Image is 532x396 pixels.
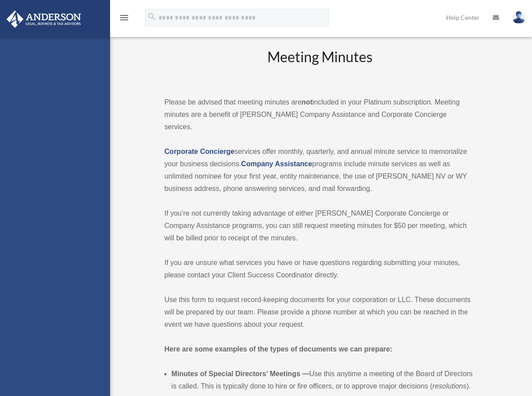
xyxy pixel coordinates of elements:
a: menu [119,15,129,23]
i: search [147,12,157,22]
a: Corporate Concierge [164,148,234,155]
img: Anderson Advisors Platinum Portal [4,11,84,28]
p: Please be advised that meeting minutes are included in your Platinum subscription. Meeting minute... [164,96,475,133]
p: Use this form to request record-keeping documents for your corporation or LLC. These documents wi... [164,294,475,331]
h2: Meeting Minutes [164,47,475,84]
a: Company Assistance [241,160,312,168]
i: menu [119,12,129,23]
strong: not [302,98,313,106]
li: Use this anytime a meeting of the Board of Directors is called. This is typically done to hire or... [171,368,475,392]
img: User Pic [512,11,525,24]
p: If you are unsure what services you have or have questions regarding submitting your minutes, ple... [164,257,475,281]
strong: Here are some examples of the types of documents we can prepare: [164,345,392,353]
p: If you’re not currently taking advantage of either [PERSON_NAME] Corporate Concierge or Company A... [164,207,475,244]
em: resolutions [432,382,466,390]
p: services offer monthly, quarterly, and annual minute service to memorialize your business decisio... [164,146,475,195]
b: Minutes of Special Directors’ Meetings — [171,370,309,377]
